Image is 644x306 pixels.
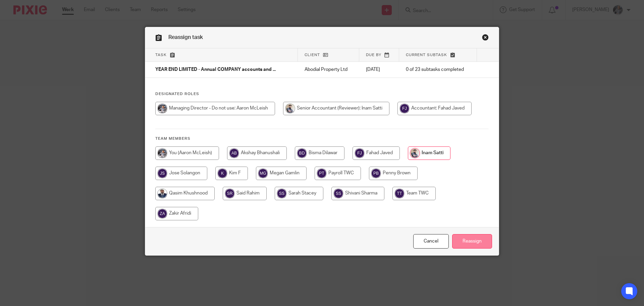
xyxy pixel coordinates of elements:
[305,66,353,73] p: Abodial Property Ltd
[406,53,447,57] span: Current subtask
[482,34,489,43] a: Close this dialog window
[413,234,449,249] a: Close this dialog window
[366,53,381,57] span: Due by
[366,66,393,73] p: [DATE]
[305,53,320,57] span: Client
[168,35,203,40] span: Reassign task
[452,234,492,249] input: Reassign
[155,91,489,97] h4: Designated Roles
[155,136,489,141] h4: Team members
[155,53,167,57] span: Task
[399,62,477,78] td: 0 of 23 subtasks completed
[155,68,276,72] span: YEAR END LIMITED - Annual COMPANY accounts and ...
